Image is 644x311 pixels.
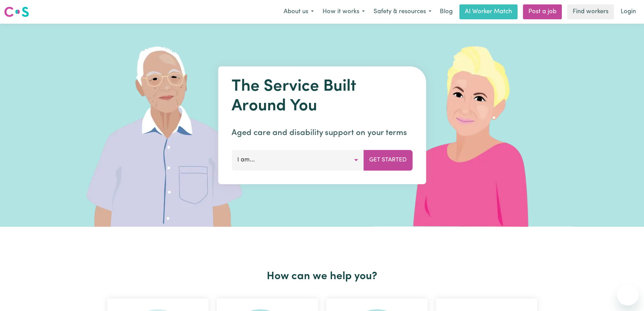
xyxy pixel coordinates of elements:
p: Aged care and disability support on your terms [232,127,412,139]
button: Get Started [363,150,412,170]
button: Safety & resources [369,5,436,19]
button: How it works [318,5,369,19]
a: Find workers [567,4,614,19]
a: Login [617,4,640,19]
img: Careseekers logo [4,6,29,18]
a: Post a job [523,4,562,19]
a: AI Worker Match [459,4,518,19]
a: Careseekers logo [4,4,29,20]
button: About us [279,5,318,19]
a: Blog [436,4,457,19]
button: I am... [232,150,364,170]
iframe: Button to launch messaging window [617,284,639,306]
h2: How can we help you? [103,270,541,283]
h1: The Service Built Around You [232,77,412,116]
